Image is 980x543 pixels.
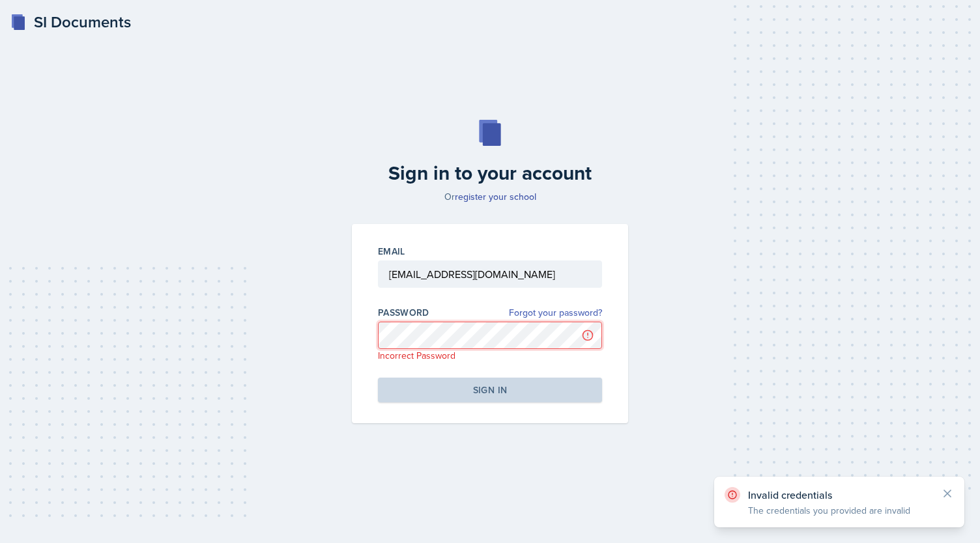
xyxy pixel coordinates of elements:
label: Email [378,245,405,258]
input: Email [378,260,602,288]
p: Invalid credentials [748,488,930,501]
p: Incorrect Password [378,349,602,362]
button: Sign in [378,378,602,402]
label: Password [378,306,429,319]
a: SI Documents [10,10,131,34]
a: register your school [455,190,536,203]
p: Or [344,190,636,203]
a: Forgot your password? [509,306,602,320]
h2: Sign in to your account [344,161,636,185]
p: The credentials you provided are invalid [748,504,930,517]
div: Sign in [473,383,507,397]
